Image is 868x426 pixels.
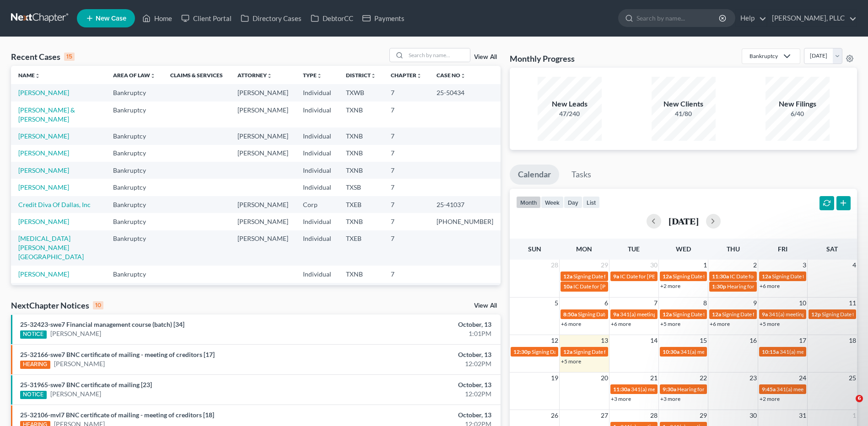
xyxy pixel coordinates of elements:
span: 21 [649,373,658,383]
span: 9:30a [663,386,676,393]
span: Hearing for [PERSON_NAME] [677,386,749,393]
input: Search by name... [406,48,470,62]
span: 28 [649,410,658,421]
span: 9a [613,273,619,280]
div: 41/80 [652,109,716,118]
button: week [541,196,564,208]
div: New Clients [652,99,716,109]
td: TXNB [339,162,383,179]
span: 341(a) meeting for [PERSON_NAME] [620,311,708,318]
td: [PERSON_NAME] [230,230,296,266]
span: New Case [96,15,126,22]
td: TXNB [339,266,383,282]
td: Individual [296,230,339,266]
span: Signing Date for [PERSON_NAME] [573,348,655,355]
td: Individual [296,84,339,101]
div: October, 13 [340,350,491,359]
td: [PERSON_NAME] [230,101,296,128]
td: 7 [383,213,429,230]
div: 10 [93,301,103,309]
span: Mon [576,245,592,253]
td: TXNB [339,213,383,230]
td: [PERSON_NAME] [230,196,296,213]
td: 7 [383,230,429,266]
span: Sun [528,245,541,253]
span: 27 [600,410,609,421]
i: unfold_more [267,73,272,79]
td: 25-41037 [429,196,501,213]
div: NOTICE [20,391,47,399]
td: 7 [383,266,429,282]
a: Case Nounfold_more [437,72,466,79]
td: 7 [383,196,429,213]
td: 7 [383,84,429,101]
a: +2 more [660,282,680,289]
span: 12a [563,273,572,280]
div: October, 13 [340,410,491,420]
a: [PERSON_NAME] [18,132,69,140]
div: October, 13 [340,380,491,389]
span: 12a [563,348,572,355]
a: Attorneyunfold_more [237,72,272,79]
td: 7 [383,128,429,144]
a: [PERSON_NAME] [50,329,101,338]
td: 7 [383,145,429,162]
div: 47/240 [538,109,602,118]
i: unfold_more [416,73,422,79]
span: Signing Date for [PERSON_NAME] [578,311,660,318]
iframe: Intercom live chat [837,395,859,417]
h2: [DATE] [669,216,699,226]
a: Nameunfold_more [18,72,40,79]
td: 7 [383,101,429,128]
div: 6/40 [766,109,830,118]
div: Bankruptcy [749,52,778,60]
div: New Filings [766,99,830,109]
span: IC Date for [PERSON_NAME] [573,283,643,290]
span: 341(a) meeting for [PERSON_NAME] [PERSON_NAME] [680,348,813,355]
a: [PERSON_NAME] [18,218,69,225]
span: Fri [778,245,787,253]
i: unfold_more [35,73,40,79]
span: Tue [628,245,640,253]
span: 12a [663,311,672,318]
td: [PERSON_NAME] [230,84,296,101]
div: NOTICE [20,330,47,339]
a: [PERSON_NAME] [18,166,69,174]
td: 7 [383,283,429,300]
span: 26 [550,410,559,421]
td: TXNB [339,128,383,144]
td: Bankruptcy [106,162,163,179]
td: TXEB [339,230,383,266]
a: [MEDICAL_DATA][PERSON_NAME][GEOGRAPHIC_DATA] [18,234,84,261]
a: Typeunfold_more [303,72,322,79]
a: +3 more [660,395,680,402]
a: [PERSON_NAME] [54,359,105,368]
td: Corp [296,196,339,213]
span: 12a [663,273,672,280]
span: 13 [600,335,609,346]
div: 12:02PM [340,389,491,399]
button: month [516,196,541,208]
button: day [564,196,582,208]
div: 15 [64,53,75,61]
td: Bankruptcy [106,283,163,300]
a: Directory Cases [236,10,306,27]
input: Search by name... [636,10,720,27]
span: 11:30a [613,386,630,393]
td: TXNB [339,101,383,128]
td: [PERSON_NAME] [230,128,296,144]
a: +6 more [611,320,631,327]
td: Individual [296,145,339,162]
span: 341(a) meeting for Crescent [PERSON_NAME] [631,386,742,393]
a: [PERSON_NAME] [50,389,101,399]
td: Bankruptcy [106,179,163,196]
a: [PERSON_NAME] [18,183,69,191]
span: 10:30a [663,348,679,355]
td: Individual [296,213,339,230]
span: Signing Date for [PERSON_NAME] [573,273,655,280]
i: unfold_more [371,73,376,79]
a: Payments [358,10,409,27]
span: IC Date for [PERSON_NAME], Shylanda [620,273,714,280]
a: 25-32423-swe7 Financial management course (batch) [34] [20,320,184,328]
span: 28 [550,260,559,271]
